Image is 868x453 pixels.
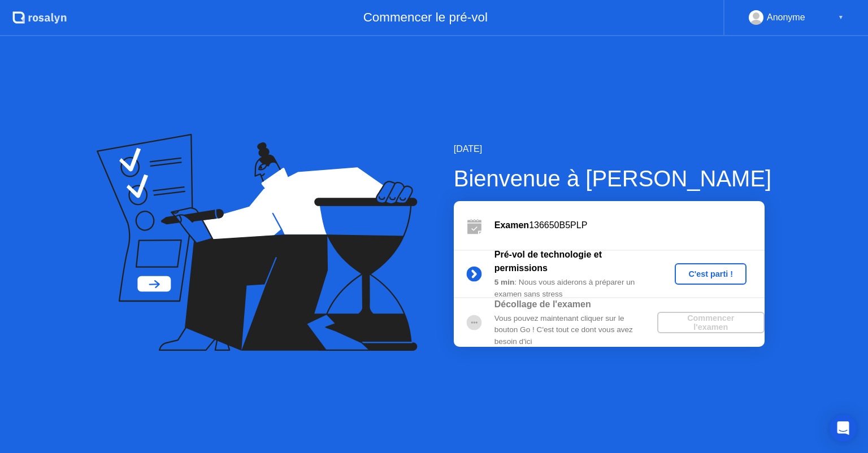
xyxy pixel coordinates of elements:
[830,415,857,442] div: Open Intercom Messenger
[767,10,805,25] div: Anonyme
[838,10,844,25] div: ▼
[454,162,771,195] div: Bienvenue à [PERSON_NAME]
[494,220,529,230] b: Examen
[494,278,515,286] b: 5 min
[675,263,747,285] button: C'est parti !
[494,219,765,232] div: 136650B5PLP
[662,313,760,332] div: Commencer l'examen
[494,250,602,273] b: Pré-vol de technologie et permissions
[657,312,765,333] button: Commencer l'examen
[494,277,657,300] div: : Nous vous aiderons à préparer un examen sans stress
[494,299,591,309] b: Décollage de l'examen
[454,142,771,156] div: [DATE]
[679,269,742,278] div: C'est parti !
[494,313,657,347] div: Vous pouvez maintenant cliquer sur le bouton Go ! C'est tout ce dont vous avez besoin d'ici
